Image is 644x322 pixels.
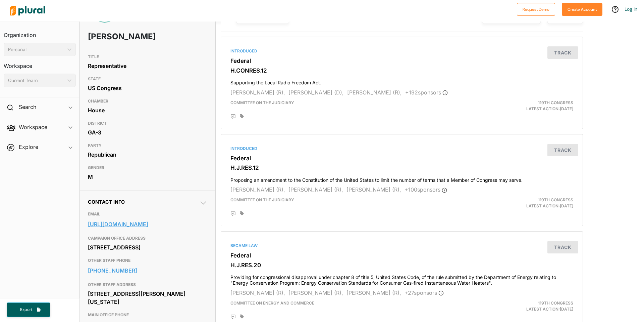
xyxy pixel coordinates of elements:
[547,241,578,253] button: Track
[88,256,207,265] h3: OTHER STAFF PHONE
[405,89,448,96] span: + 192 sponsor s
[346,289,401,296] span: [PERSON_NAME] (R),
[88,311,207,319] h3: MAIN OFFICE PHONE
[88,75,207,83] h3: STATE
[7,303,50,317] button: Export
[240,211,244,216] div: Add tags
[88,53,207,61] h3: TITLE
[538,100,573,105] span: 119th Congress
[230,289,285,296] span: [PERSON_NAME] (R),
[88,97,207,105] h3: CHAMBER
[88,242,207,252] div: [STREET_ADDRESS]
[230,164,573,171] h3: H.J.RES.12
[88,172,207,182] div: M
[88,150,207,160] div: Republican
[88,27,159,47] h1: [PERSON_NAME]
[88,281,207,289] h3: OTHER STAFF ADDRESS
[8,77,65,84] div: Current Team
[288,289,343,296] span: [PERSON_NAME] (R),
[4,25,76,40] h3: Organization
[230,262,573,269] h3: H.J.RES.20
[88,127,207,137] div: GA-3
[4,56,76,71] h3: Workspace
[230,252,573,259] h3: Federal
[88,61,207,71] div: Representative
[230,89,285,96] span: [PERSON_NAME] (R),
[240,314,244,319] div: Add tags
[230,174,573,183] h4: Proposing an amendment to the Constitution of the United States to limit the number of terms that...
[230,314,236,320] div: Add Position Statement
[8,46,65,53] div: Personal
[230,57,573,64] h3: Federal
[88,199,125,205] span: Contact Info
[230,197,294,202] span: Committee on the Judiciary
[547,46,578,59] button: Track
[88,164,207,172] h3: GENDER
[230,114,236,119] div: Add Position Statement
[346,186,401,193] span: [PERSON_NAME] (R),
[230,155,573,162] h3: Federal
[88,83,207,93] div: US Congress
[405,186,447,193] span: + 100 sponsor s
[230,243,573,249] div: Became Law
[461,100,578,112] div: Latest Action: [DATE]
[230,186,285,193] span: [PERSON_NAME] (R),
[19,103,36,111] h2: Search
[517,5,555,12] a: Request Demo
[88,142,207,150] h3: PARTY
[230,146,573,152] div: Introduced
[405,289,444,296] span: + 27 sponsor s
[288,89,344,96] span: [PERSON_NAME] (D),
[347,89,402,96] span: [PERSON_NAME] (R),
[562,3,602,16] button: Create Account
[562,5,602,12] a: Create Account
[461,197,578,209] div: Latest Action: [DATE]
[88,266,207,276] a: [PHONE_NUMBER]
[288,186,343,193] span: [PERSON_NAME] (R),
[88,119,207,127] h3: DISTRICT
[88,219,207,229] a: [URL][DOMAIN_NAME]
[15,307,37,313] span: Export
[230,48,573,54] div: Introduced
[230,300,314,306] span: Committee on Energy and Commerce
[538,300,573,306] span: 119th Congress
[230,77,573,86] h4: Supporting the Local Radio Freedom Act.
[230,211,236,216] div: Add Position Statement
[88,234,207,242] h3: CAMPAIGN OFFICE ADDRESS
[88,210,207,218] h3: EMAIL
[88,289,207,307] div: [STREET_ADDRESS][PERSON_NAME][US_STATE]
[461,300,578,312] div: Latest Action: [DATE]
[230,271,573,286] h4: Providing for congressional disapproval under chapter 8 of title 5, United States Code, of the ru...
[230,100,294,105] span: Committee on the Judiciary
[625,6,637,12] a: Log In
[240,114,244,119] div: Add tags
[88,105,207,115] div: House
[517,3,555,16] button: Request Demo
[230,67,573,74] h3: H.CONRES.12
[538,197,573,202] span: 119th Congress
[547,144,578,156] button: Track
